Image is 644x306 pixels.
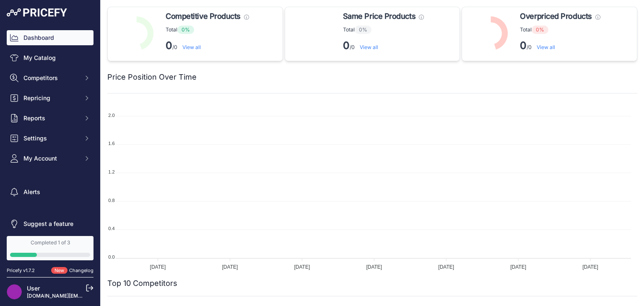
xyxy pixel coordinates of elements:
span: New [51,267,68,274]
span: Reports [23,114,78,122]
p: Total [520,26,600,34]
a: [DOMAIN_NAME][EMAIL_ADDRESS][DOMAIN_NAME] [27,293,156,299]
span: Competitors [23,74,78,82]
tspan: [DATE] [438,264,454,270]
a: Alerts [7,184,93,200]
button: Settings [7,131,93,146]
div: Completed 1 of 3 [10,239,90,246]
div: Pricefy v1.7.2 [7,267,35,274]
span: 0% [177,26,194,34]
span: 0% [355,26,371,34]
tspan: [DATE] [294,264,310,270]
span: 0% [532,26,548,34]
a: My Catalog [7,50,93,65]
span: Competitive Products [166,10,241,22]
a: User [27,285,40,292]
p: /0 [520,39,600,52]
tspan: 0.0 [108,254,114,259]
a: Dashboard [7,30,93,45]
p: Total [343,26,424,34]
p: Total [166,26,249,34]
span: Same Price Products [343,10,415,22]
button: Repricing [7,91,93,106]
strong: 0 [343,39,350,52]
nav: Sidebar [7,30,93,231]
p: /0 [343,39,424,52]
a: Completed 1 of 3 [7,236,93,260]
a: View all [360,44,378,50]
button: Reports [7,111,93,126]
h2: Top 10 Competitors [107,277,177,289]
h2: Price Position Over Time [107,71,197,83]
a: View all [537,44,555,50]
span: My Account [23,154,78,163]
img: Pricefy Logo [7,8,67,17]
a: Suggest a feature [7,216,93,231]
tspan: [DATE] [582,264,598,270]
span: Overpriced Products [520,10,592,22]
tspan: [DATE] [366,264,382,270]
tspan: [DATE] [150,264,166,270]
tspan: 1.2 [108,169,114,174]
tspan: [DATE] [510,264,526,270]
tspan: 2.0 [108,113,114,118]
strong: 0 [166,39,172,52]
tspan: 1.6 [108,141,114,146]
button: Competitors [7,70,93,86]
span: Repricing [23,94,78,102]
tspan: 0.8 [108,198,114,203]
tspan: 0.4 [108,226,114,231]
button: My Account [7,151,93,166]
span: Settings [23,134,78,143]
strong: 0 [520,39,527,52]
a: Changelog [69,267,93,273]
p: /0 [166,39,249,52]
a: View all [182,44,201,50]
tspan: [DATE] [222,264,238,270]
